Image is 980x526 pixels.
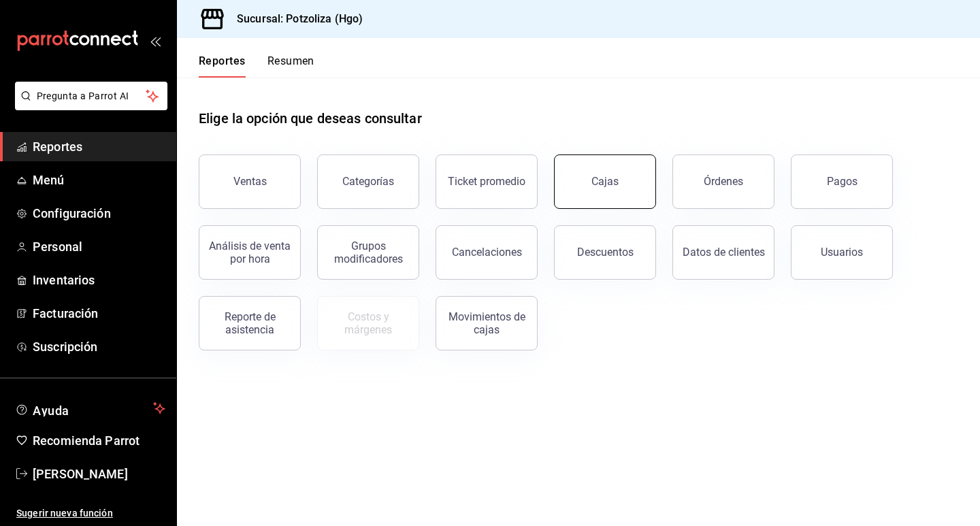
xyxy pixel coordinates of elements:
button: Usuarios [791,225,893,280]
div: Datos de clientes [683,246,765,259]
div: Cajas [591,174,619,190]
span: Inventarios [33,271,165,289]
h3: Sucursal: Potzoliza (Hgo) [226,11,363,27]
div: Ticket promedio [448,175,525,188]
button: Datos de clientes [672,225,774,280]
span: Configuración [33,204,165,223]
div: Ventas [233,175,267,188]
div: Cancelaciones [452,246,522,259]
button: Pregunta a Parrot AI [15,82,167,110]
button: open_drawer_menu [150,35,161,46]
div: Grupos modificadores [326,240,410,265]
button: Reportes [199,54,246,78]
span: Reportes [33,137,165,156]
div: Costos y márgenes [326,310,410,336]
button: Cancelaciones [436,225,538,280]
span: Suscripción [33,338,165,356]
div: Pagos [827,175,857,188]
span: Menú [33,171,165,189]
button: Ventas [199,154,301,209]
div: Descuentos [577,246,634,259]
div: Análisis de venta por hora [208,240,292,265]
span: Ayuda [33,400,148,416]
button: Descuentos [554,225,656,280]
div: Usuarios [821,246,863,259]
button: Categorías [317,154,419,209]
span: Sugerir nueva función [16,506,165,521]
button: Ticket promedio [436,154,538,209]
button: Reporte de asistencia [199,296,301,350]
a: Pregunta a Parrot AI [10,99,167,113]
span: Recomienda Parrot [33,431,165,450]
div: navigation tabs [199,54,314,78]
button: Grupos modificadores [317,225,419,280]
span: Personal [33,237,165,256]
div: Reporte de asistencia [208,310,292,336]
div: Categorías [342,175,394,188]
button: Pagos [791,154,893,209]
button: Contrata inventarios para ver este reporte [317,296,419,350]
button: Resumen [267,54,314,78]
div: Órdenes [704,175,743,188]
button: Análisis de venta por hora [199,225,301,280]
span: Pregunta a Parrot AI [37,89,146,103]
div: Movimientos de cajas [444,310,529,336]
span: [PERSON_NAME] [33,465,165,483]
a: Cajas [554,154,656,209]
button: Movimientos de cajas [436,296,538,350]
h1: Elige la opción que deseas consultar [199,108,422,129]
span: Facturación [33,304,165,323]
button: Órdenes [672,154,774,209]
